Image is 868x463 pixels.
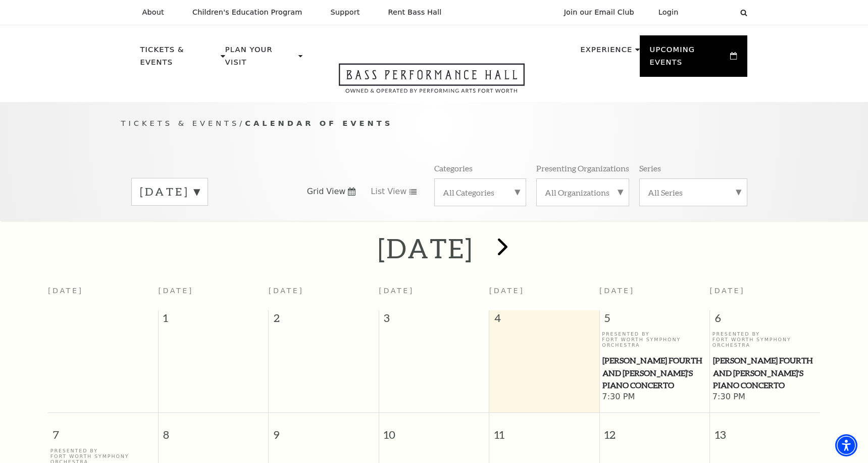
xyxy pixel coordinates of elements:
[331,8,360,17] p: Support
[158,287,193,295] span: [DATE]
[307,186,346,197] span: Grid View
[378,232,473,264] h2: [DATE]
[269,287,304,295] span: [DATE]
[140,43,219,74] p: Tickets & Events
[536,163,629,173] p: Presenting Organizations
[710,287,745,295] span: [DATE]
[489,413,599,448] span: 11
[142,8,164,17] p: About
[48,281,158,310] th: [DATE]
[192,8,302,17] p: Children's Education Program
[159,413,268,448] span: 8
[600,310,709,331] span: 5
[600,413,709,448] span: 12
[483,230,520,266] button: next
[121,119,240,127] span: Tickets & Events
[710,310,820,331] span: 6
[545,187,621,198] label: All Organizations
[695,8,731,17] select: Select:
[710,413,820,448] span: 13
[712,331,818,348] p: Presented By Fort Worth Symphony Orchestra
[159,310,268,331] span: 1
[712,392,818,403] span: 7:30 PM
[599,287,635,295] span: [DATE]
[269,413,378,448] span: 9
[225,43,296,74] p: Plan Your Visit
[602,354,706,392] span: [PERSON_NAME] Fourth and [PERSON_NAME]'s Piano Concerto
[580,43,632,62] p: Experience
[140,184,199,200] label: [DATE]
[379,310,489,331] span: 3
[48,413,158,448] span: 7
[835,434,857,456] div: Accessibility Menu
[639,163,661,173] p: Series
[388,8,442,17] p: Rent Bass Hall
[302,63,561,102] a: Open this option
[121,117,747,130] p: /
[245,119,393,127] span: Calendar of Events
[434,163,473,173] p: Categories
[379,413,489,448] span: 10
[713,354,817,392] span: [PERSON_NAME] Fourth and [PERSON_NAME]'s Piano Concerto
[371,186,406,197] span: List View
[379,287,414,295] span: [DATE]
[602,331,707,348] p: Presented By Fort Worth Symphony Orchestra
[489,310,599,331] span: 4
[269,310,378,331] span: 2
[650,43,728,74] p: Upcoming Events
[489,287,525,295] span: [DATE]
[602,392,707,403] span: 7:30 PM
[443,187,518,198] label: All Categories
[648,187,739,198] label: All Series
